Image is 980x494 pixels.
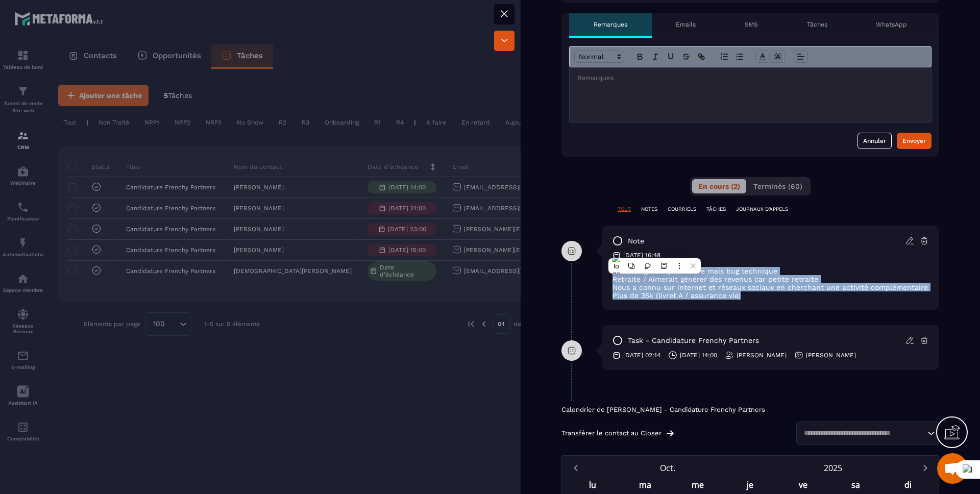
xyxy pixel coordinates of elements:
[668,206,696,213] p: COURRIELS
[747,179,808,193] button: Terminés (60)
[641,206,657,213] p: NOTES
[692,179,746,193] button: En cours (2)
[800,428,925,438] input: Search for option
[796,422,939,445] div: Search for option
[561,406,939,414] p: Calendrier de [PERSON_NAME] - Candidature Frenchy Partners
[612,291,929,300] p: Plus de 35k (livret A / assurance vie)
[561,429,661,437] p: Transférer le contact au Closer
[706,206,726,213] p: TÂCHES
[680,351,717,359] p: [DATE] 14:00
[698,182,740,190] span: En cours (2)
[594,20,627,29] p: Remarques
[612,283,929,291] p: Nous a connu sur internet et réseaux sociaux en cherchant une activité complémentaire
[753,182,802,190] span: Terminés (60)
[623,251,660,259] p: [DATE] 16:48
[628,236,644,246] p: note
[902,136,926,146] div: Envoyer
[618,206,631,213] p: TOUT
[612,275,929,283] p: Retraite / Aimerait générer des revenus car petite retraite
[807,20,827,29] p: Tâches
[628,336,759,345] p: task - Candidature Frenchy Partners
[612,267,929,275] p: [PERSON_NAME] s'inscrire mais bug technique
[737,351,787,359] p: [PERSON_NAME]
[585,459,750,477] button: Open months overlay
[897,133,932,149] button: Envoyer
[736,206,788,213] p: JOURNAUX D'APPELS
[916,461,935,475] button: Next month
[806,351,856,359] p: [PERSON_NAME]
[937,453,968,484] div: Mở cuộc trò chuyện
[623,351,660,359] p: [DATE] 02:14
[857,133,892,149] button: Annuler
[676,20,696,29] p: Emails
[876,20,907,29] p: WhatsApp
[745,20,758,29] p: SMS
[566,461,585,475] button: Previous month
[750,459,916,477] button: Open years overlay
